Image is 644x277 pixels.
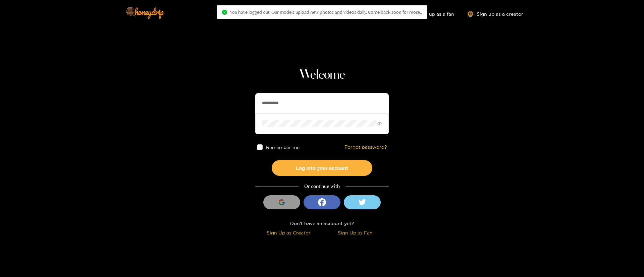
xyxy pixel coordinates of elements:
div: Or continue with [255,183,389,190]
span: check-circle [222,10,227,15]
div: Don't have an account yet? [255,219,389,227]
a: Sign up as a creator [468,11,523,17]
button: Log into your account [272,160,372,176]
span: You have logged out. Our models upload new photos and videos daily. Come back soon for more.. [230,9,422,15]
span: eye-invisible [377,122,382,126]
h1: Welcome [255,67,389,83]
span: Remember me [266,145,300,150]
a: Forgot password? [344,144,387,150]
div: Sign Up as Fan [324,229,387,236]
div: Sign Up as Creator [257,229,320,236]
a: Sign up as a fan [408,11,454,17]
